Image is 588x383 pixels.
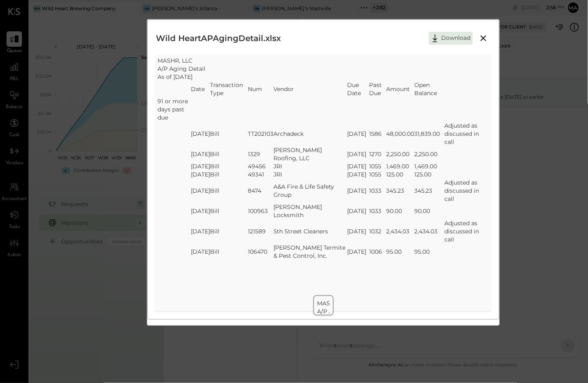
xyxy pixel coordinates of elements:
td: Bill [210,178,248,203]
td: 49456 [248,162,273,170]
td: 1586 [369,122,386,146]
td: JRI [273,162,347,170]
td: [DATE] [347,162,369,170]
td: 90.00 [386,203,414,219]
td: MASHR, LLC [157,57,444,65]
td: [PERSON_NAME] Termite & Pest Control, Inc. [273,244,347,260]
td: [DATE] [347,219,369,244]
td: 2,250.00 [414,146,444,162]
td: 95.00 [386,244,414,260]
td: 31,839.00 [414,122,444,146]
td: [DATE] [191,178,210,203]
td: 2,434.03 [386,219,414,244]
td: 2,434.03 [414,219,444,244]
td: Vendor [273,81,347,97]
td: 125.00 [386,170,414,178]
td: [DATE] [191,162,210,170]
td: [DATE] [191,219,210,244]
button: Download [429,32,473,45]
td: [PERSON_NAME] Roofing, LLC [273,146,347,162]
td: 1329 [248,146,273,162]
td: 48,000.00 [386,122,414,146]
td: [DATE] [191,203,210,219]
td: Archadeck [273,122,347,146]
td: Adjusted as discussed in call [444,219,489,244]
td: 345.23 [386,178,414,203]
td: Adjusted as discussed in call [444,122,489,146]
td: 95.00 [414,244,444,260]
td: 1,469.00 [414,162,444,170]
td: JRI [273,170,347,178]
td: Bill [210,170,248,178]
td: [DATE] [347,122,369,146]
td: As of [DATE] [157,73,444,81]
td: Adjusted as discussed in call [444,178,489,203]
td: 1,469.00 [386,162,414,170]
td: 106470 [248,244,273,260]
td: 1006 [369,244,386,260]
td: 5th Street Cleaners [273,219,347,244]
td: TT202103 [248,122,273,146]
td: [DATE] [347,170,369,178]
td: [DATE] [191,146,210,162]
td: Num [248,81,273,97]
td: [DATE] [347,244,369,260]
td: A/P Aging Detail [317,307,545,316]
td: 91 or more days past due [157,97,191,122]
td: 2,250.00 [386,146,414,162]
td: A&A Fire & Life Safety Group [273,178,347,203]
td: Bill [210,162,248,170]
td: 1055 [369,162,386,170]
td: [DATE] [191,122,210,146]
td: Bill [210,146,248,162]
td: 125.00 [414,170,444,178]
td: [DATE] [347,146,369,162]
td: Date [191,81,210,97]
td: 1055 [369,170,386,178]
td: 1032 [369,219,386,244]
td: Due Date [347,81,369,97]
td: Amount [386,81,414,97]
td: MASHR, LLC [317,299,545,307]
td: Open Balance [414,81,444,97]
h2: Wild HeartAPAgingDetail.xlsx [156,28,281,48]
td: 100963 [248,203,273,219]
td: Bill [210,244,248,260]
td: [PERSON_NAME] Locksmith [273,203,347,219]
td: A/P Aging Detail [157,65,444,73]
td: [DATE] [347,203,369,219]
td: 1033 [369,203,386,219]
td: 1270 [369,146,386,162]
td: 345.23 [414,178,444,203]
td: 1033 [369,178,386,203]
td: 49341 [248,170,273,178]
td: 90.00 [414,203,444,219]
td: Past Due [369,81,386,97]
td: 8474 [248,178,273,203]
td: Bill [210,122,248,146]
td: [DATE] [191,170,210,178]
td: Bill [210,219,248,244]
td: Bill [210,203,248,219]
td: [DATE] [191,244,210,260]
td: Transaction Type [210,81,248,97]
td: 121589 [248,219,273,244]
td: [DATE] [347,178,369,203]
